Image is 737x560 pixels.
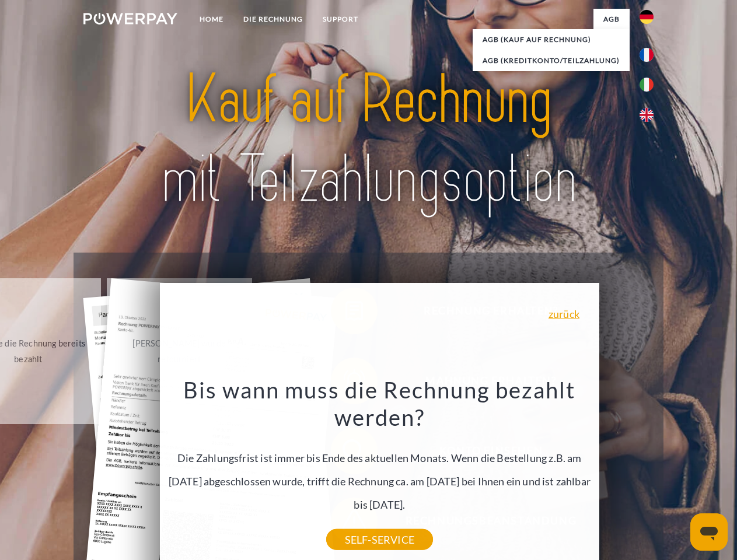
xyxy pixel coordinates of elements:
[83,13,177,24] img: logo-powerpay-white.svg
[640,48,654,62] img: fr
[640,10,654,24] img: de
[593,9,630,30] a: agb
[166,376,592,432] h3: Bis wann muss die Rechnung bezahlt werden?
[326,529,433,550] a: SELF-SERVICE
[640,78,654,92] img: it
[690,513,728,551] iframe: Schaltfläche zum Öffnen des Messaging-Fensters
[114,335,245,367] div: [PERSON_NAME] wurde retourniert
[166,376,592,540] div: Die Zahlungsfrist ist immer bis Ende des aktuellen Monats. Wenn die Bestellung z.B. am [DATE] abg...
[640,108,654,122] img: en
[313,9,368,30] a: SUPPORT
[233,9,313,30] a: DIE RECHNUNG
[549,309,579,319] a: zurück
[190,9,233,30] a: Home
[111,56,626,223] img: title-powerpay_de.svg
[473,50,630,71] a: AGB (Kreditkonto/Teilzahlung)
[473,29,630,50] a: AGB (Kauf auf Rechnung)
